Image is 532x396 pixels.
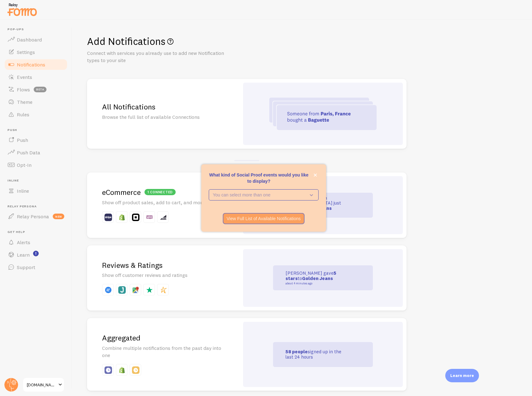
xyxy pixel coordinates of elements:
[146,286,153,294] img: fomo_icons_trustpilot.svg
[445,369,479,382] div: Learn more
[4,108,68,121] a: Rules
[87,79,407,149] a: All Notifications Browse the full list of available Connections
[286,282,346,285] small: about 4 minutes ago
[286,349,348,360] p: signed up in the last 24 hours
[213,192,306,198] p: You can select more than one
[118,366,126,374] img: fomo_icons_shopify.svg
[105,286,112,294] img: fomo_icons_yotpo.svg
[17,264,35,270] span: Support
[7,179,68,183] span: Inline
[209,189,319,200] button: You can select more than one
[286,271,348,285] p: [PERSON_NAME] gave to
[4,236,68,249] a: Alerts
[102,260,224,270] h2: Reviews & Ratings
[17,252,30,258] span: Learn
[87,318,407,391] a: Aggregated Combine multiple notifications from the past day into one 58 peoplesigned up in the la...
[105,366,112,374] img: fomo_icons_custom_roundups.svg
[201,164,326,232] div: What kind of Social Proof events would you like to display?
[22,377,65,392] a: [DOMAIN_NAME]
[4,210,68,223] a: Relay Persona new
[17,49,35,55] span: Settings
[132,214,139,221] img: fomo_icons_square.svg
[4,83,68,96] a: Flows beta
[159,286,167,294] img: fomo_icons_stamped.svg
[4,46,68,58] a: Settings
[4,185,68,197] a: Inline
[7,2,38,17] img: fomo-relay-logo-orange.svg
[17,149,40,156] span: Push Data
[450,373,474,379] p: Learn more
[17,61,45,68] span: Notifications
[102,187,224,197] h2: eCommerce
[17,74,32,80] span: Events
[286,270,336,281] strong: 5 stars
[4,134,68,146] a: Push
[4,71,68,83] a: Events
[87,50,237,64] p: Connect with services you already use to add new Notification types to your site
[227,215,301,222] p: View Full List of Available Notifications
[7,205,68,209] span: Relay Persona
[4,261,68,273] a: Support
[102,333,224,343] h2: Aggregated
[87,35,517,48] h1: Add Notifications
[53,214,64,219] span: new
[102,113,224,121] p: Browse the full list of available Connections
[87,245,407,311] a: Reviews & Ratings Show off customer reviews and ratings [PERSON_NAME] gave5 starstoGolden Jeans a...
[286,349,308,355] strong: 58 people
[4,33,68,46] a: Dashboard
[4,96,68,108] a: Theme
[209,172,319,184] p: What kind of Social Proof events would you like to display?
[102,102,224,112] h2: All Notifications
[4,249,68,261] a: Learn
[105,214,112,221] img: fomo_icons_stripe.svg
[17,137,28,143] span: Push
[302,275,333,281] a: Golden Jeans
[17,99,32,105] span: Theme
[132,366,139,374] img: fomo_icons_page_stream.svg
[27,381,56,389] span: [DOMAIN_NAME]
[159,214,167,221] img: fomo_icons_big_commerce.svg
[223,213,305,224] button: View Full List of Available Notifications
[87,172,407,238] a: 1 connectedeCommerce Show off product sales, add to cart, and more [PERSON_NAME] in [GEOGRAPHIC_D...
[17,188,29,194] span: Inline
[4,58,68,71] a: Notifications
[17,162,32,168] span: Opt-In
[144,189,176,195] div: 1 connected
[17,239,30,245] span: Alerts
[17,111,29,118] span: Rules
[17,213,49,220] span: Relay Persona
[146,214,153,221] img: fomo_icons_woo_commerce.svg
[34,87,46,92] span: beta
[269,98,377,130] img: all-integrations.svg
[4,159,68,171] a: Opt-In
[102,345,224,359] p: Combine multiple notifications from the past day into one
[7,27,68,31] span: Pop-ups
[4,146,68,159] a: Push Data
[118,214,126,221] img: fomo_icons_shopify.svg
[7,230,68,234] span: Get Help
[7,128,68,132] span: Push
[312,172,319,178] button: close,
[17,86,30,93] span: Flows
[102,272,224,279] p: Show off customer reviews and ratings
[33,251,39,256] svg: <p>Watch New Feature Tutorials!</p>
[17,36,42,43] span: Dashboard
[118,286,126,294] img: fomo_icons_judgeme.svg
[132,286,139,294] img: fomo_icons_google_review.svg
[102,199,224,206] p: Show off product sales, add to cart, and more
